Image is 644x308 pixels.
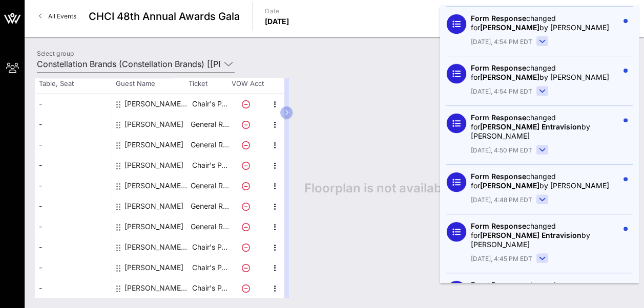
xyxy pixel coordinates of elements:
[189,237,230,257] p: Chair's P…
[471,14,526,23] span: Form Response
[471,113,618,141] div: changed for by [PERSON_NAME]
[471,222,618,249] div: changed for by [PERSON_NAME]
[124,257,183,278] div: Nancy Arias
[124,114,183,135] div: Allison Scarborough
[471,146,532,155] span: [DATE], 4:50 PM EDT
[33,8,82,25] a: All Events
[189,216,230,237] p: General R…
[35,79,112,89] span: Table, Seat
[471,113,526,122] span: Form Response
[35,94,112,114] div: -
[471,254,532,263] span: [DATE], 4:45 PM EDT
[189,278,230,298] p: Chair's P…
[471,87,532,96] span: [DATE], 4:54 PM EDT
[471,63,618,82] div: changed for by [PERSON_NAME]
[480,23,539,32] span: [PERSON_NAME]
[189,94,230,114] p: Chair's P…
[265,6,289,16] p: Date
[480,73,539,81] span: [PERSON_NAME]
[304,181,533,196] span: Floorplan is not available for this event
[112,79,189,89] span: Guest Name
[189,175,230,196] p: General R…
[35,135,112,155] div: -
[189,114,230,135] p: General R…
[35,237,112,257] div: -
[265,16,289,27] p: [DATE]
[89,9,240,24] span: CHCI 48th Annual Awards Gala
[471,14,618,32] div: changed for by [PERSON_NAME]
[124,237,189,257] div: Monserrat Gomez Lora
[124,94,189,114] div: Alejandra Perez Marroquin Bitar
[35,155,112,175] div: -
[35,216,112,237] div: -
[471,172,526,181] span: Form Response
[124,155,183,175] div: Edgar Guillaumin
[35,114,112,135] div: -
[124,196,183,216] div: Linda Guzman
[480,231,581,239] span: [PERSON_NAME] Entravision
[480,122,581,131] span: [PERSON_NAME] Entravision
[471,280,618,299] div: changed for by [PERSON_NAME]
[124,135,183,155] div: Diego Marroquin
[189,155,230,175] p: Chair's P…
[35,278,112,298] div: -
[471,222,526,230] span: Form Response
[189,79,230,89] span: Ticket
[35,175,112,196] div: -
[189,135,230,155] p: General R…
[189,257,230,278] p: Chair's P…
[471,195,532,205] span: [DATE], 4:48 PM EDT
[35,196,112,216] div: -
[124,175,189,196] div: Jose Lopez Portillo
[471,172,618,190] div: changed for by [PERSON_NAME]
[124,216,183,237] div: Maria Calderon
[189,196,230,216] p: General R…
[480,181,539,190] span: [PERSON_NAME]
[471,63,526,72] span: Form Response
[35,257,112,278] div: -
[230,79,265,89] span: VOW Acct
[471,37,532,47] span: [DATE], 4:54 PM EDT
[37,50,74,57] label: Select group
[471,280,526,289] span: Form Response
[48,12,76,20] span: All Events
[124,278,189,298] div: Sergio Gomez Lora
